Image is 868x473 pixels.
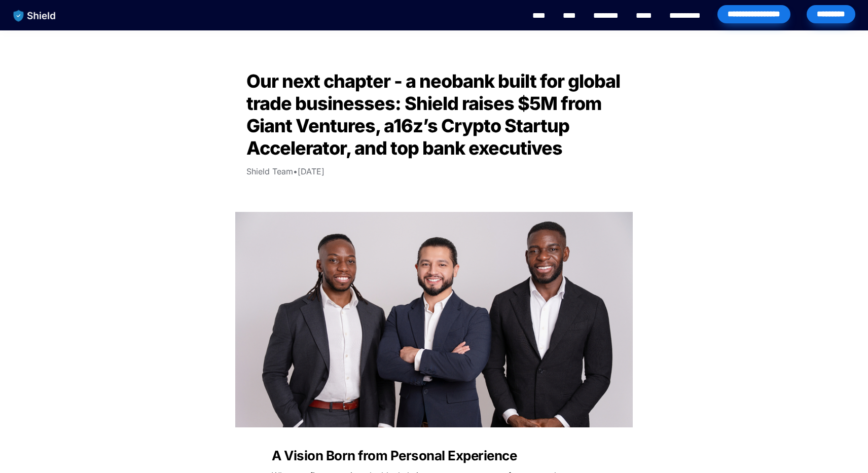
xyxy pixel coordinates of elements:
span: [DATE] [298,166,324,176]
img: website logo [9,5,61,26]
strong: A Vision Born from Personal Experience [272,448,517,463]
span: Shield Team [246,166,293,176]
span: Our next chapter - a neobank built for global trade businesses: Shield raises $5M from Giant Vent... [246,70,624,159]
span: • [293,166,298,176]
